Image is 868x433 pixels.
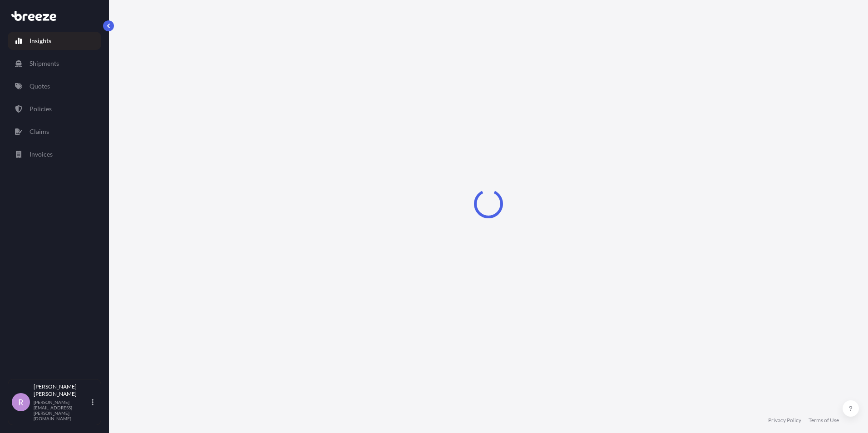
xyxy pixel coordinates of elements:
a: Policies [8,100,101,118]
p: Shipments [30,59,59,68]
a: Invoices [8,145,101,163]
a: Shipments [8,54,101,73]
p: [PERSON_NAME] [PERSON_NAME] [34,383,90,398]
a: Terms of Use [809,417,839,424]
p: Quotes [30,82,50,91]
a: Claims [8,123,101,141]
a: Insights [8,32,101,50]
p: [PERSON_NAME][EMAIL_ADDRESS][PERSON_NAME][DOMAIN_NAME] [34,399,90,421]
p: Invoices [30,150,53,159]
a: Privacy Policy [768,417,801,424]
p: Insights [30,36,51,45]
p: Policies [30,104,52,113]
span: R [18,398,24,407]
a: Quotes [8,77,101,95]
p: Claims [30,127,49,136]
